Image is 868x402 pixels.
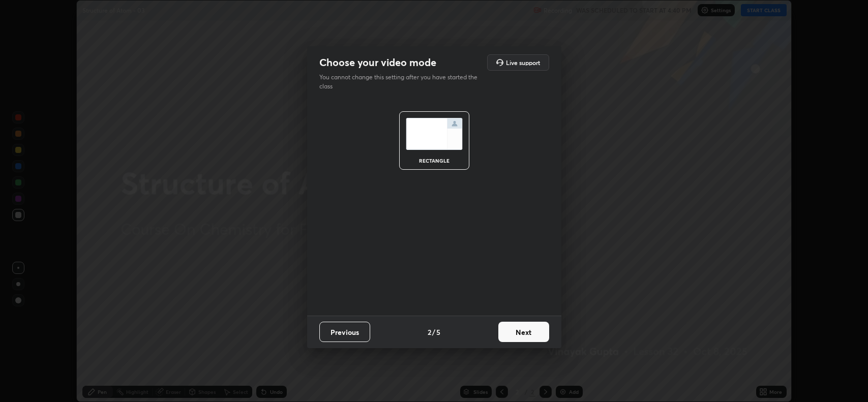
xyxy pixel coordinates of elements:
[428,327,431,337] h4: 2
[432,327,435,337] h4: /
[319,73,484,91] p: You cannot change this setting after you have started the class
[319,56,436,69] h2: Choose your video mode
[498,322,549,342] button: Next
[436,327,440,337] h4: 5
[319,322,370,342] button: Previous
[506,59,540,66] h5: Live support
[414,158,455,163] div: rectangle
[406,118,463,150] img: normalScreenIcon.ae25ed63.svg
